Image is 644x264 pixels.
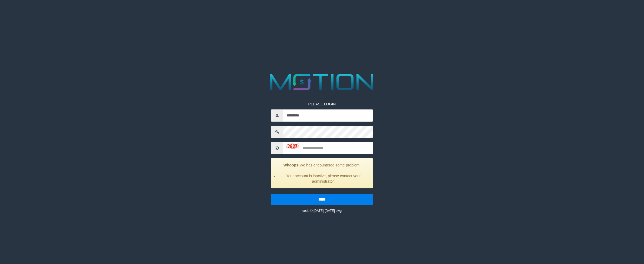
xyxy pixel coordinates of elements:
img: MOTION_logo.png [266,71,378,93]
strong: Whoops! [283,163,300,167]
p: PLEASE LOGIN [271,101,373,107]
small: code © [DATE]-[DATE] dwg [302,209,342,213]
div: We has encountered some problem. [271,158,373,188]
li: Your account is inactive, please contact your administrator. [278,173,369,184]
img: captcha [286,143,299,149]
